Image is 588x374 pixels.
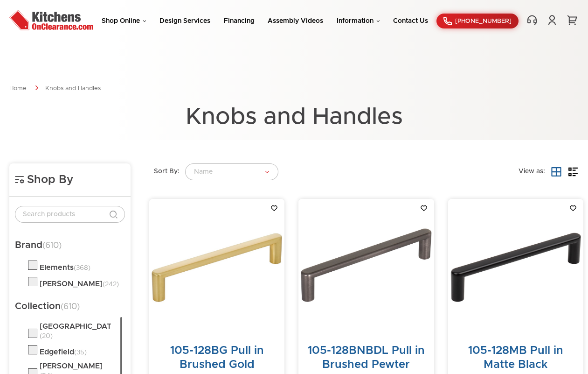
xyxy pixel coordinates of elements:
[393,18,428,24] a: Contact Us
[15,240,125,251] h5: Brand
[15,173,125,187] h4: Shop By
[74,265,90,271] span: (368)
[40,263,90,272] div: Elements
[42,241,62,250] span: (610)
[15,301,125,312] h5: Collection
[298,199,434,334] img: 105-128BNBDL.jpg
[40,347,87,357] div: Edgefield
[149,199,284,334] img: prodmain_87819_105-128BG_1.1.jpg
[9,7,93,33] img: Kitchens On Clearance
[519,168,545,176] label: View as:
[455,18,512,24] span: [PHONE_NUMBER]
[436,14,519,28] a: [PHONE_NUMBER]
[40,333,53,339] span: (20)
[159,18,210,24] a: Design Services
[448,199,583,334] img: 105-128MB.jpg
[103,281,119,288] span: (242)
[40,279,119,289] div: [PERSON_NAME]
[567,166,579,177] a: List
[224,18,255,24] a: Financing
[154,168,180,176] label: Sort By:
[102,18,146,24] a: Shop Online
[337,18,380,24] a: Information
[45,85,101,92] a: Knobs and Handles
[9,105,579,129] h1: Knobs and Handles
[40,322,108,340] div: [GEOGRAPHIC_DATA]
[106,207,120,221] button: Search
[61,303,80,311] span: (610)
[9,85,27,92] a: Home
[15,206,125,223] input: Search products
[74,349,87,356] span: (35)
[268,18,323,24] a: Assembly Videos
